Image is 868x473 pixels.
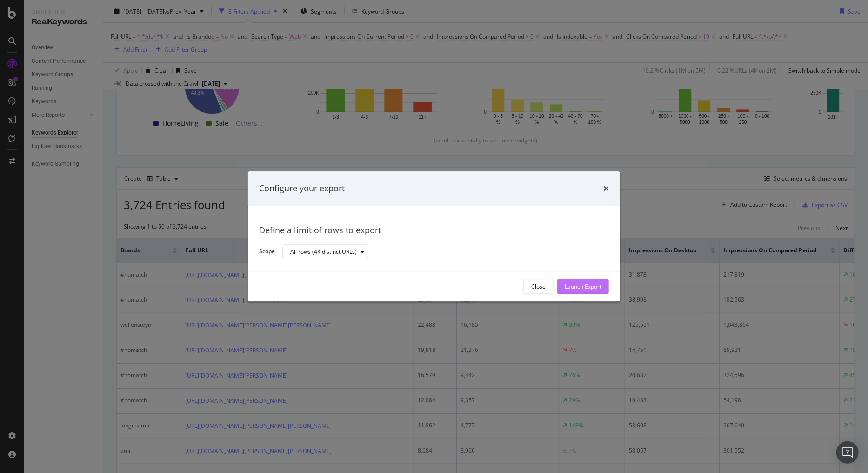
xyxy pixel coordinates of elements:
div: Define a limit of rows to export [259,224,609,236]
div: modal [248,171,620,301]
button: Launch Export [557,279,609,294]
div: Configure your export [259,182,345,195]
label: Scope [259,248,275,258]
div: Close [531,283,546,291]
button: All rows (4K distinct URLs) [282,244,368,259]
div: Launch Export [565,283,601,291]
div: Open Intercom Messenger [836,441,859,464]
div: All rows (4K distinct URLs) [290,249,357,255]
div: times [603,182,609,195]
button: Close [523,279,554,294]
